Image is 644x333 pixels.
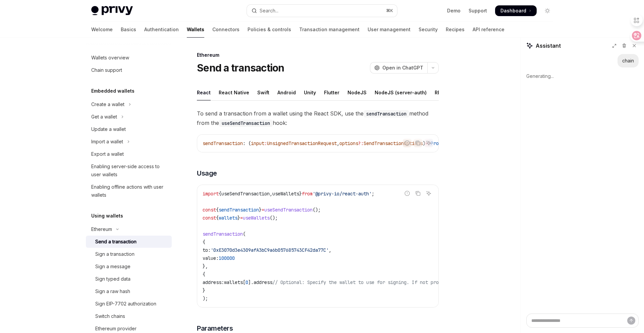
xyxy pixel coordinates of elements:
[91,113,117,121] div: Get a wallet
[95,325,137,333] div: Ethereum provider
[91,162,168,179] div: Enabling server-side access to user wallets
[324,85,339,100] div: Flutter
[243,140,251,146] span: : (
[86,223,172,235] button: Toggle Ethereum section
[86,285,172,297] a: Sign a raw hash
[526,314,639,328] textarea: Ask a question...
[240,215,243,221] span: =
[203,295,208,301] span: );
[197,85,211,100] div: React
[414,189,422,198] button: Copy the contents from the code block
[248,21,291,38] a: Policies & controls
[86,148,172,160] a: Export a wallet
[203,207,216,213] span: const
[219,191,221,197] span: {
[304,85,316,100] div: Unity
[270,191,272,197] span: ,
[91,225,112,233] div: Ethereum
[237,215,240,221] span: }
[203,231,243,237] span: sendTransaction
[197,109,439,128] span: To send a transaction from a wallet using the React SDK, use the method from the hook:
[248,279,254,285] span: ].
[86,52,172,64] a: Wallets overview
[419,21,438,38] a: Security
[95,300,156,308] div: Sign EIP-7702 authorization
[203,255,219,261] span: value:
[219,120,273,127] code: useSendTransaction
[216,215,219,221] span: {
[91,21,113,38] a: Welcome
[423,140,425,146] span: )
[446,21,465,38] a: Recipes
[469,7,487,14] a: Support
[243,231,246,237] span: (
[272,191,299,197] span: useWallets
[203,247,211,253] span: to:
[257,85,269,100] div: Swift
[91,87,135,95] h5: Embedded wallets
[262,207,264,213] span: =
[382,64,423,71] span: Open in ChatGPT
[368,21,411,38] a: User management
[375,85,427,100] div: NodeJS (server-auth)
[203,271,205,277] span: {
[86,310,172,322] a: Switch chains
[302,191,313,197] span: from
[86,64,172,76] a: Chain support
[86,260,172,273] a: Sign a message
[86,98,172,110] button: Toggle Create a wallet section
[272,279,538,285] span: // Optional: Specify the wallet to use for signing. If not provided, the first wallet will be used.
[254,279,272,285] span: address
[264,207,313,213] span: useSendTransaction
[197,62,284,74] h1: Send a transaction
[197,52,439,58] div: Ethereum
[364,140,423,146] span: SendTransactionOptions
[267,140,337,146] span: UnsignedTransactionRequest
[313,207,321,213] span: ();
[313,191,372,197] span: '@privy-io/react-auth'
[403,139,412,147] button: Report incorrect code
[495,5,537,16] a: Dashboard
[86,160,172,181] a: Enabling server-side access to user wallets
[203,287,205,293] span: }
[424,139,433,147] button: Ask AI
[91,183,168,199] div: Enabling offline actions with user wallets
[91,100,124,108] div: Create a wallet
[86,181,172,201] a: Enabling offline actions with user wallets
[424,189,433,198] button: Ask AI
[243,279,246,285] span: [
[95,250,135,258] div: Sign a transaction
[622,57,634,64] div: chain
[121,21,136,38] a: Basics
[372,191,374,197] span: ;
[247,5,397,17] button: Open search
[91,212,123,220] h5: Using wallets
[211,247,329,253] span: '0xE3070d3e4309afA3bC9a6b057685743CF42da77C'
[95,312,125,320] div: Switch chains
[86,236,172,248] a: Send a transaction
[216,207,219,213] span: {
[243,215,270,221] span: useWallets
[144,21,179,38] a: Authentication
[203,279,224,285] span: address:
[364,110,409,117] code: sendTransaction
[473,21,504,38] a: API reference
[219,215,237,221] span: wallets
[224,279,243,285] span: wallets
[219,85,249,100] div: React Native
[203,263,208,269] span: },
[542,5,553,16] button: Toggle dark mode
[627,317,635,325] button: Send message
[91,150,124,158] div: Export a wallet
[187,21,204,38] a: Wallets
[536,42,561,50] span: Assistant
[270,215,278,221] span: ();
[86,111,172,123] button: Toggle Get a wallet section
[91,6,133,15] img: light logo
[259,207,262,213] span: }
[447,7,461,14] a: Demo
[95,287,130,295] div: Sign a raw hash
[347,85,367,100] div: NodeJS
[337,140,339,146] span: ,
[86,136,172,148] button: Toggle Import a wallet section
